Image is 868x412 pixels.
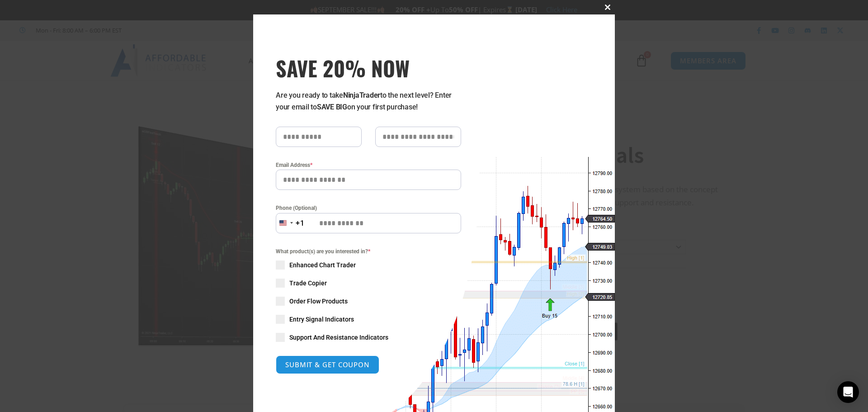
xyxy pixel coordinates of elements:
button: Selected country [276,213,305,233]
label: Entry Signal Indicators [276,315,461,324]
strong: NinjaTrader [343,91,380,99]
strong: SAVE BIG [317,103,347,111]
span: Enhanced Chart Trader [289,260,356,270]
button: SUBMIT & GET COUPON [276,355,379,374]
div: +1 [296,218,305,229]
label: Phone (Optional) [276,204,461,213]
p: Are you ready to take to the next level? Enter your email to on your first purchase! [276,90,461,113]
span: Support And Resistance Indicators [289,333,388,342]
span: Order Flow Products [289,297,348,306]
label: Trade Copier [276,279,461,288]
span: Entry Signal Indicators [289,315,354,324]
span: Trade Copier [289,279,327,288]
label: Support And Resistance Indicators [276,333,461,342]
div: Open Intercom Messenger [837,381,859,403]
span: What product(s) are you interested in? [276,247,461,256]
span: SAVE 20% NOW [276,55,461,81]
label: Order Flow Products [276,297,461,306]
label: Email Address [276,161,461,170]
label: Enhanced Chart Trader [276,260,461,270]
